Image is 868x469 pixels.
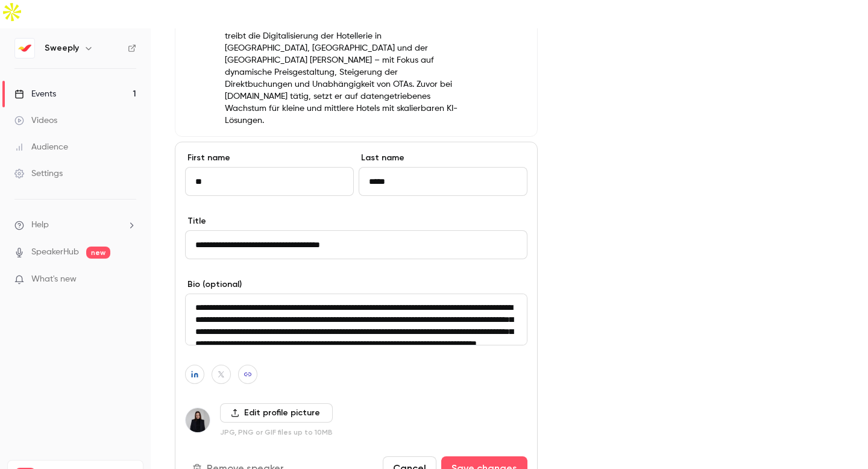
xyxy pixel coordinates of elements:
div: Audience [14,141,68,153]
span: What's new [31,273,77,286]
img: da Wendl [186,408,210,432]
li: help-dropdown-opener [14,219,136,231]
label: First name [185,152,354,164]
span: new [86,247,110,259]
p: [PERSON_NAME] ist Head of Sales DACH bei Smartness und treibt die Digitalisierung der Hotellerie ... [225,18,459,127]
button: Edit profile picture [220,403,333,423]
div: Events [14,88,56,100]
div: Settings [14,168,63,180]
label: Last name [359,152,527,164]
img: Sweeply [15,39,34,58]
label: Bio (optional) [185,279,527,291]
p: JPG, PNG or GIF files up to 10MB [220,427,333,437]
a: SpeakerHub [31,246,79,259]
label: Title [185,215,527,227]
div: Videos [14,115,57,127]
h6: Sweeply [45,42,79,54]
span: Help [31,219,49,231]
